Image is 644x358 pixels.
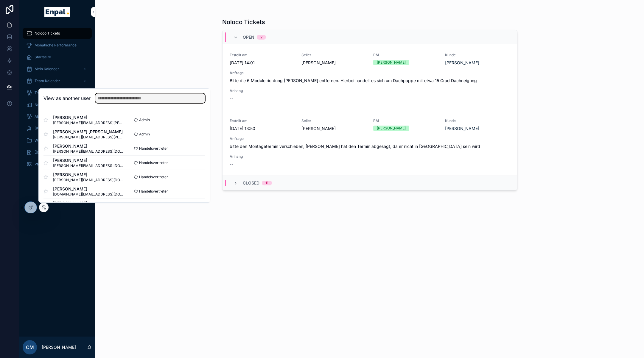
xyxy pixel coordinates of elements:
span: [PERSON_NAME] [301,60,366,66]
div: [PERSON_NAME] [377,126,406,131]
div: [PERSON_NAME] [377,60,406,65]
span: [PERSON_NAME][EMAIL_ADDRESS][PERSON_NAME][DOMAIN_NAME] [53,135,124,140]
a: PM Übersicht [23,159,92,170]
span: -- [230,161,233,167]
a: Startseite [23,52,92,62]
span: Handelsvertreter [139,160,168,165]
span: [DOMAIN_NAME][EMAIL_ADDRESS][DOMAIN_NAME] [53,192,124,197]
a: [PERSON_NAME] [23,123,92,134]
span: Admin [139,132,150,137]
span: Handelsvertreter [139,175,168,179]
a: Noloco Tickets [23,28,92,39]
span: PM Übersicht [35,162,57,167]
span: Mein Kalender [35,67,59,71]
span: Aktive Kunden [35,114,59,119]
p: [PERSON_NAME] [42,344,76,350]
span: [DATE] 14:01 [230,60,294,66]
span: PM [373,118,438,123]
span: [PERSON_NAME] [35,126,63,131]
span: Neue Kunden [35,102,57,107]
span: [PERSON_NAME] [PERSON_NAME] [53,129,124,135]
span: [PERSON_NAME][EMAIL_ADDRESS][DOMAIN_NAME] [53,149,124,154]
span: Seller [301,53,366,57]
span: Anhang [230,154,510,159]
span: [PERSON_NAME] [301,126,366,132]
span: Anfrage [230,71,510,75]
span: Wissensdatenbank [35,138,66,143]
span: [PERSON_NAME][EMAIL_ADDRESS][PERSON_NAME][DOMAIN_NAME] [53,121,124,125]
span: Bitte die 6 Module richtung [PERSON_NAME] entfernen. Hierbei handelt es sich um Dachpappe mit etw... [230,78,510,84]
div: 11 [265,181,268,185]
h1: Noloco Tickets [222,18,265,26]
span: [PERSON_NAME] [53,172,124,178]
span: Closed [243,180,259,186]
span: [PERSON_NAME][EMAIL_ADDRESS][DOMAIN_NAME] [53,178,124,182]
span: [PERSON_NAME][EMAIL_ADDRESS][DOMAIN_NAME] [53,163,124,168]
span: [PERSON_NAME] [53,186,124,192]
span: Handelsvertreter [139,189,168,194]
span: Noloco Tickets [35,31,60,36]
a: [PERSON_NAME] [445,126,479,132]
span: Startseite [35,55,51,60]
a: Neue Kunden [23,99,92,110]
a: Wissensdatenbank [23,135,92,146]
span: Erstellt am [230,53,294,57]
span: Kunde [445,53,510,57]
span: Über mich [35,150,52,155]
img: App logo [44,7,70,17]
span: Admin [139,118,150,122]
a: Team Übersicht [23,87,92,98]
span: Team Kalender [35,79,60,83]
span: [PERSON_NAME] [53,157,124,163]
span: PM [373,53,438,57]
span: [DATE] 13:50 [230,126,294,132]
span: CM [26,344,34,351]
a: Team Kalender [23,76,92,86]
span: Team Übersicht [35,90,61,95]
a: Mein Kalender [23,64,92,74]
div: 2 [260,35,262,40]
span: [PERSON_NAME] [53,143,124,149]
a: Über mich [23,147,92,158]
a: Monatliche Performance [23,40,92,51]
span: Handelsvertreter [139,146,168,151]
span: [PERSON_NAME] [53,200,124,206]
span: Anhang [230,88,510,93]
a: [PERSON_NAME] [445,60,479,66]
span: Anfrage [230,136,510,141]
span: -- [230,96,233,101]
span: Seller [301,118,366,123]
span: Erstellt am [230,118,294,123]
div: scrollable content [19,24,95,177]
h2: View as another user [43,95,91,102]
a: Aktive Kunden [23,111,92,122]
span: [PERSON_NAME] [53,115,124,121]
span: Kunde [445,118,510,123]
span: Monatliche Performance [35,43,77,48]
span: Open [243,34,254,40]
span: bitte den Montagetermin verschieben, [PERSON_NAME] hat den Termin abgesagt, da er nicht in [GEOGR... [230,143,510,149]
